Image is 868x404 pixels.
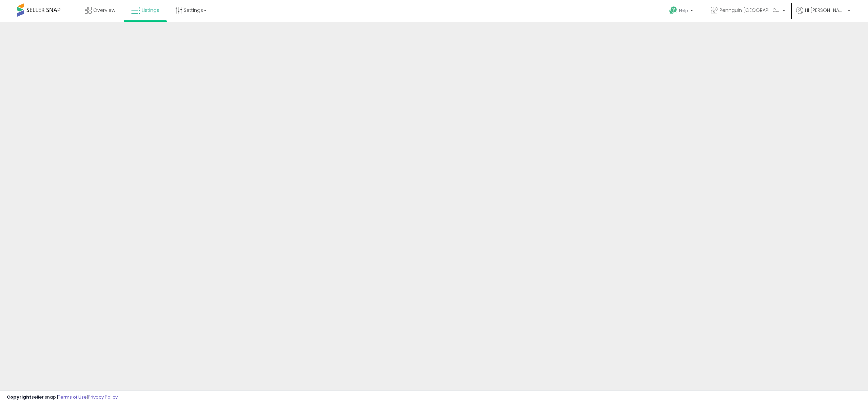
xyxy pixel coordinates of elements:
[719,7,781,14] span: Pennguin [GEOGRAPHIC_DATA]
[664,1,700,22] a: Help
[669,6,677,15] i: Get Help
[93,7,115,14] span: Overview
[805,7,846,14] span: Hi [PERSON_NAME]
[796,7,850,22] a: Hi [PERSON_NAME]
[142,7,159,14] span: Listings
[679,8,688,14] span: Help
